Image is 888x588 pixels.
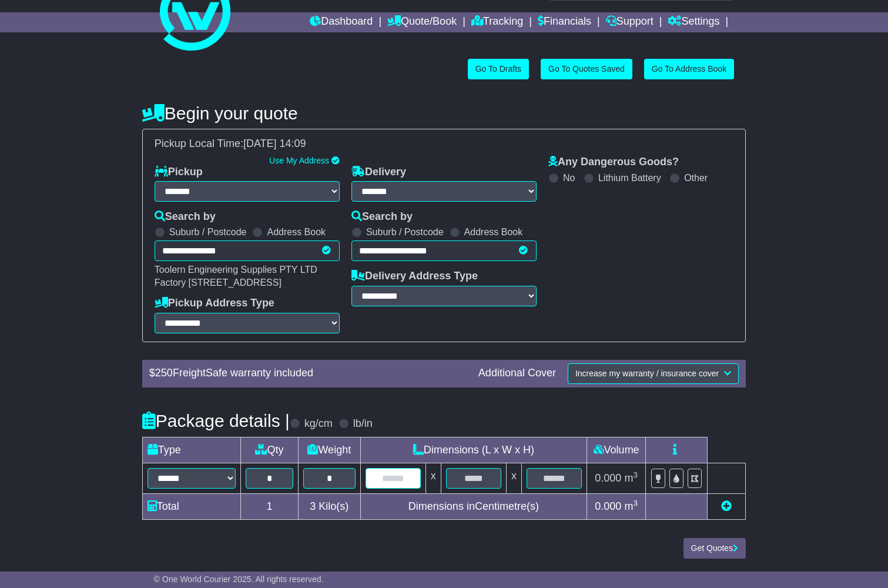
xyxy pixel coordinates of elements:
td: Dimensions in Centimetre(s) [360,493,587,519]
label: Address Book [267,226,326,238]
td: Type [142,437,240,463]
td: Total [142,493,240,519]
a: Support [606,12,654,32]
td: Weight [298,437,360,463]
div: Pickup Local Time: [149,138,739,151]
label: Search by [351,211,413,223]
td: x [506,463,521,493]
span: [DATE] 14:09 [243,138,306,149]
a: Add new item [721,500,732,512]
button: Get Quotes [683,538,746,559]
sup: 3 [633,470,638,479]
label: Lithium Battery [598,172,661,183]
td: Volume [587,437,646,463]
span: m [624,472,638,484]
a: Dashboard [310,12,373,32]
span: 3 [310,500,316,512]
h4: Package details | [142,411,290,430]
a: Financials [538,12,591,32]
div: $ FreightSafe warranty included [143,367,473,380]
a: Go To Address Book [644,59,734,79]
span: Factory [STREET_ADDRESS] [155,278,282,288]
label: Pickup Address Type [155,297,274,310]
span: Increase my warranty / insurance cover [575,369,719,378]
td: 1 [240,493,298,519]
label: Pickup [155,166,203,179]
label: Search by [155,211,216,223]
div: Additional Cover [473,367,562,380]
a: Settings [668,12,719,32]
span: 250 [155,367,173,379]
span: m [624,500,638,512]
td: Qty [240,437,298,463]
label: Address Book [464,226,523,238]
label: Other [684,172,708,183]
label: Delivery [351,166,406,179]
a: Go To Drafts [468,59,529,79]
h4: Begin your quote [142,103,746,123]
label: No [563,172,575,183]
td: Kilo(s) [298,493,360,519]
a: Quote/Book [387,12,457,32]
td: x [425,463,441,493]
span: Toolern Engineering Supplies PTY LTD [155,265,317,275]
sup: 3 [633,499,638,507]
span: 0.000 [595,500,621,512]
a: Use My Address [269,156,329,165]
td: Dimensions (L x W x H) [360,437,587,463]
a: Go To Quotes Saved [541,59,632,79]
label: lb/in [353,417,373,430]
button: Increase my warranty / insurance cover [568,363,739,384]
label: Suburb / Postcode [366,226,444,238]
label: Suburb / Postcode [169,226,247,238]
label: kg/cm [304,417,333,430]
span: 0.000 [595,472,621,484]
label: Delivery Address Type [351,270,478,283]
span: © One World Courier 2025. All rights reserved. [154,574,324,584]
label: Any Dangerous Goods? [548,156,679,169]
a: Tracking [471,12,523,32]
